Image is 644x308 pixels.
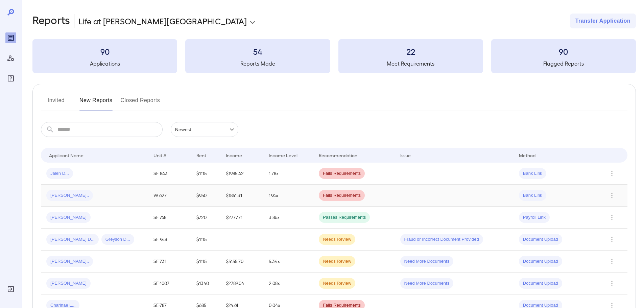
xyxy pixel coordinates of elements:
[191,185,220,207] td: $950
[319,214,370,221] span: Passes Requirements
[319,192,365,199] span: Fails Requirements
[5,284,16,294] div: Log Out
[32,39,636,73] summary: 90Applications54Reports Made22Meet Requirements90Flagged Reports
[32,14,70,28] h2: Reports
[5,53,16,64] div: Manage Users
[570,14,636,28] button: Transfer Application
[148,207,191,229] td: SE-768
[319,236,355,243] span: Needs Review
[263,251,313,273] td: 5.34x
[32,60,177,68] h5: Applications
[338,60,483,68] h5: Meet Requirements
[319,258,355,265] span: Needs Review
[46,236,99,243] span: [PERSON_NAME] D...
[263,163,313,185] td: 1.78x
[606,190,617,201] button: Row Actions
[606,212,617,223] button: Row Actions
[519,236,562,243] span: Document Upload
[32,46,177,57] h3: 90
[606,278,617,289] button: Row Actions
[400,280,454,287] span: Need More Documents
[220,185,263,207] td: $1841.31
[148,229,191,251] td: SE-948
[121,95,160,111] button: Closed Reports
[5,73,16,84] div: FAQ
[519,214,550,221] span: Payroll Link
[606,168,617,179] button: Row Actions
[319,280,355,287] span: Needs Review
[46,192,93,199] span: [PERSON_NAME]..
[263,185,313,207] td: 1.94x
[220,207,263,229] td: $2777.71
[78,16,247,26] p: Life at [PERSON_NAME][GEOGRAPHIC_DATA]
[220,273,263,294] td: $2789.04
[191,163,220,185] td: $1115
[606,256,617,267] button: Row Actions
[319,151,357,159] div: Recommendation
[41,95,71,111] button: Invited
[220,163,263,185] td: $1985.42
[263,273,313,294] td: 2.08x
[46,280,91,287] span: [PERSON_NAME]
[46,258,93,265] span: [PERSON_NAME]..
[185,60,330,68] h5: Reports Made
[101,236,134,243] span: Greyson D...
[191,229,220,251] td: $1115
[400,236,483,243] span: Fraud or Incorrect Document Provided
[191,207,220,229] td: $720
[171,122,238,137] div: Newest
[491,60,636,68] h5: Flagged Reports
[491,46,636,57] h3: 90
[46,170,73,177] span: Jalen D...
[263,229,313,251] td: -
[226,151,242,159] div: Income
[606,234,617,245] button: Row Actions
[263,207,313,229] td: 3.86x
[49,151,84,159] div: Applicant Name
[400,151,411,159] div: Issue
[220,251,263,273] td: $5155.70
[519,258,562,265] span: Document Upload
[191,251,220,273] td: $1115
[319,170,365,177] span: Fails Requirements
[153,151,166,159] div: Unit #
[519,170,546,177] span: Bank Link
[196,151,207,159] div: Rent
[148,185,191,207] td: W-627
[185,46,330,57] h3: 54
[148,251,191,273] td: SE-731
[519,192,546,199] span: Bank Link
[269,151,297,159] div: Income Level
[148,273,191,294] td: SE-1007
[148,163,191,185] td: SE-843
[519,280,562,287] span: Document Upload
[79,95,113,111] button: New Reports
[46,214,91,221] span: [PERSON_NAME]
[400,258,454,265] span: Need More Documents
[338,46,483,57] h3: 22
[5,32,16,43] div: Reports
[519,151,535,159] div: Method
[191,273,220,294] td: $1340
